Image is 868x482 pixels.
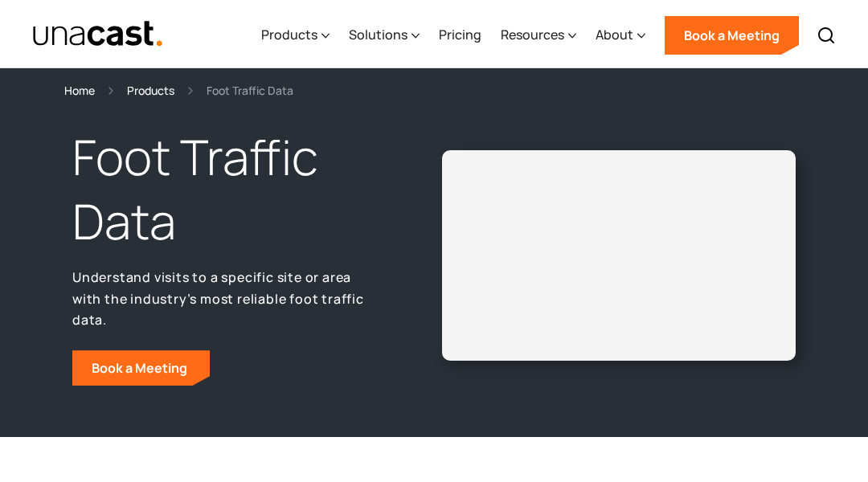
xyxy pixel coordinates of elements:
img: Unacast text logo [32,20,163,48]
a: Pricing [439,2,481,68]
a: Products [127,81,174,100]
img: Search icon [817,26,836,45]
iframe: Unacast - European Vaccines v2 [455,163,783,348]
p: Understand visits to a specific site or area with the industry’s most reliable foot traffic data. [72,267,383,331]
a: Book a Meeting [665,16,799,55]
div: Resources [501,2,576,68]
div: Solutions [349,25,407,44]
div: About [596,2,645,68]
h1: Foot Traffic Data [72,125,383,254]
div: About [596,25,633,44]
a: home [32,20,163,48]
a: Home [64,81,95,100]
div: Solutions [349,2,420,68]
div: Foot Traffic Data [207,81,293,100]
div: Resources [501,25,564,44]
a: Book a Meeting [72,350,210,386]
div: Products [261,25,317,44]
div: Products [261,2,330,68]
